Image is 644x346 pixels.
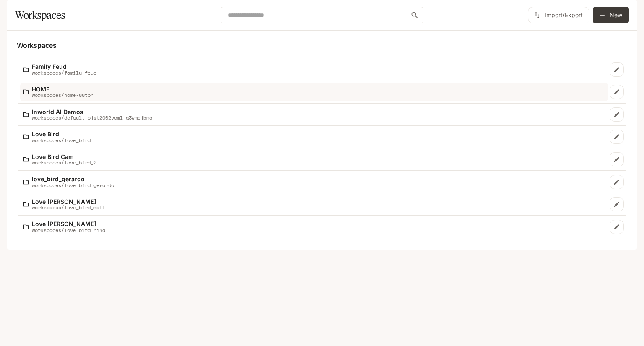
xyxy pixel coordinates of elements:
p: love_bird_gerardo [32,176,114,182]
p: workspaces/home-88tph [32,92,93,98]
p: workspaces/love_bird [32,138,91,143]
p: Family Feud [32,63,96,70]
a: Love [PERSON_NAME]workspaces/love_bird_matt [20,195,608,214]
p: Love [PERSON_NAME] [32,198,105,205]
p: workspaces/love_bird_nina [32,227,105,233]
p: Inworld AI Demos [32,109,152,115]
h5: Workspaces [17,41,627,50]
p: workspaces/love_bird_2 [32,160,96,165]
h1: Workspaces [15,7,65,23]
p: Love [PERSON_NAME] [32,221,105,227]
p: workspaces/default-ojst2002voml_a3vmgjbmg [32,115,152,120]
a: Edit workspace [610,197,624,211]
a: Love Bird Camworkspaces/love_bird_2 [20,150,608,169]
a: Edit workspace [610,152,624,166]
p: Love Bird [32,131,91,137]
a: Edit workspace [610,175,624,189]
a: Inworld AI Demosworkspaces/default-ojst2002voml_a3vmgjbmg [20,105,608,124]
p: workspaces/love_bird_gerardo [32,182,114,188]
a: Edit workspace [610,107,624,122]
p: workspaces/family_feud [32,70,96,75]
a: Edit workspace [610,62,624,77]
a: Love Birdworkspaces/love_bird [20,127,608,146]
a: Edit workspace [610,220,624,234]
button: Create workspace [593,7,629,23]
a: Family Feudworkspaces/family_feud [20,60,608,79]
a: HOMEworkspaces/home-88tph [20,83,608,101]
button: Import/Export [528,7,589,23]
a: love_bird_gerardoworkspaces/love_bird_gerardo [20,172,608,191]
a: Edit workspace [610,85,624,99]
p: workspaces/love_bird_matt [32,205,105,210]
a: Love [PERSON_NAME]workspaces/love_bird_nina [20,217,608,236]
a: Edit workspace [610,130,624,144]
p: HOME [32,86,93,92]
p: Love Bird Cam [32,153,96,160]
